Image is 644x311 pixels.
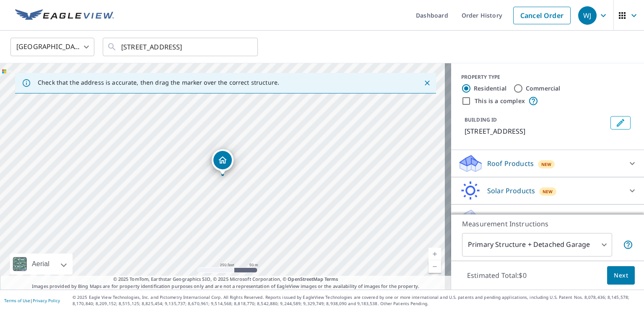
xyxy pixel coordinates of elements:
p: Estimated Total: $0 [460,266,533,285]
a: Terms [325,276,338,282]
button: Next [607,266,635,285]
div: PROPERTY TYPE [461,73,634,81]
span: New [543,188,553,195]
a: Cancel Order [513,7,571,24]
p: Check that the address is accurate, then drag the marker over the correct structure. [38,79,279,86]
div: Aerial [29,254,52,275]
div: Walls ProductsNew [458,208,637,228]
a: Privacy Policy [33,298,60,303]
p: Measurement Instructions [462,219,633,229]
label: Commercial [526,84,561,93]
span: © 2025 TomTom, Earthstar Geographics SIO, © 2025 Microsoft Corporation, © [113,276,338,283]
div: Aerial [10,254,73,275]
div: [GEOGRAPHIC_DATA] [10,35,94,59]
p: Walls Products [487,213,535,223]
div: WJ [578,6,597,25]
span: New [541,161,552,168]
div: Primary Structure + Detached Garage [462,233,612,257]
p: | [4,298,60,303]
a: OpenStreetMap [288,276,323,282]
input: Search by address or latitude-longitude [121,35,241,59]
button: Edit building 1 [610,116,631,130]
div: Solar ProductsNew [458,181,637,201]
a: Terms of Use [4,298,30,303]
p: © 2025 Eagle View Technologies, Inc. and Pictometry International Corp. All Rights Reserved. Repo... [73,294,640,307]
p: Roof Products [487,158,534,168]
span: Your report will include the primary structure and a detached garage if one exists. [623,240,633,250]
a: Current Level 17, Zoom Out [428,260,441,273]
div: Dropped pin, building 1, Residential property, 1101 Moosic St Scranton, PA 18505 [212,149,234,175]
p: [STREET_ADDRESS] [465,126,607,136]
div: Roof ProductsNew [458,153,637,174]
label: This is a complex [475,97,525,105]
p: Solar Products [487,186,535,196]
button: Close [422,78,433,88]
span: Next [614,270,628,281]
p: BUILDING ID [465,116,497,123]
a: Current Level 17, Zoom In [428,248,441,260]
img: EV Logo [15,9,114,22]
label: Residential [474,84,506,93]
